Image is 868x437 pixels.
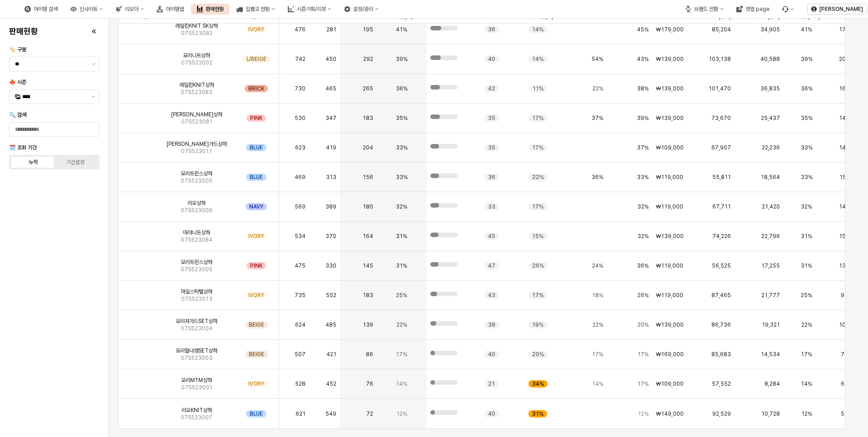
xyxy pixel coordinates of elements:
[592,85,603,92] span: 22%
[761,114,780,122] span: 25,437
[637,351,649,358] span: 17%
[110,4,149,15] div: 리오더
[295,292,306,299] span: 735
[396,321,407,328] span: 22%
[9,144,37,151] span: 🗓️ 조회 기간
[637,321,649,328] span: 20%
[532,144,543,151] span: 17%
[19,4,63,15] div: 아이템 검색
[841,380,853,387] span: 66%
[181,170,212,177] span: 모리트윈스상하
[488,26,495,33] span: 36
[488,203,495,210] span: 33
[325,203,336,210] span: 389
[363,321,373,328] span: 139
[488,85,495,92] span: 42
[250,174,263,181] span: BLUE
[325,85,336,92] span: 465
[176,318,217,325] span: 모리쟈가드SET상하
[656,26,684,33] span: ₩179,000
[363,233,373,240] span: 164
[325,55,336,63] span: 450
[839,233,854,240] span: 157%
[532,410,543,417] span: 31%
[295,114,306,122] span: 530
[325,262,336,269] span: 330
[66,159,84,165] div: 기간설정
[295,174,306,181] span: 469
[637,292,649,299] span: 26%
[709,55,731,63] span: 103,138
[248,26,264,33] span: IVORY
[488,321,495,328] span: 38
[88,90,99,104] button: 제안 사항 표시
[656,321,684,328] span: ₩139,000
[532,26,543,33] span: 14%
[762,321,780,328] span: 19,321
[712,233,731,240] span: 74,226
[249,203,263,210] span: NAVY
[761,262,780,269] span: 17,255
[637,233,649,240] span: 32%
[712,262,731,269] span: 56,525
[637,114,649,122] span: 39%
[9,112,26,118] span: 🔍 검색
[839,144,854,151] span: 140%
[326,174,336,181] span: 313
[638,410,649,417] span: 12%
[841,351,853,358] span: 77%
[488,55,495,63] span: 40
[191,4,229,15] div: 판매현황
[532,321,543,328] span: 19%
[9,46,26,53] span: 🏷️ 구분
[181,89,212,96] span: 07S523083
[764,380,780,387] span: 8,284
[339,4,384,15] button: 설정/관리
[656,380,684,387] span: ₩109,000
[396,26,407,33] span: 41%
[656,174,683,181] span: ₩119,000
[731,4,775,15] button: 영업 page
[366,351,373,358] span: 86
[656,410,684,417] span: ₩149,000
[637,380,649,387] span: 17%
[9,27,38,36] h4: 판매현황
[801,55,813,63] span: 39%
[181,354,212,362] span: 07S523003
[9,79,26,85] span: 🍁 시즌
[656,144,684,151] span: ₩109,000
[488,410,495,417] span: 40
[819,5,863,13] p: [PERSON_NAME]
[181,177,212,184] span: 07S523005
[326,26,336,33] span: 281
[396,351,407,358] span: 17%
[65,4,108,15] div: 인사이트
[295,85,306,92] span: 730
[247,55,266,63] span: L/BEIGE
[656,203,683,210] span: ₩119,000
[712,410,731,417] span: 92,529
[363,144,373,151] span: 204
[762,144,780,151] span: 22,236
[249,321,264,328] span: BEIGE
[125,6,138,12] div: 리오더
[248,292,264,299] span: IVORY
[532,262,544,269] span: 26%
[637,262,649,269] span: 36%
[366,380,373,387] span: 76
[181,258,212,266] span: 모리트윈스상하
[179,81,214,89] span: 레일린KNIT상하
[637,26,649,33] span: 45%
[801,262,812,269] span: 31%
[181,414,212,421] span: 07S523007
[363,114,373,122] span: 183
[532,351,544,358] span: 20%
[761,233,780,240] span: 22,796
[637,85,649,92] span: 38%
[488,262,495,269] span: 47
[88,57,99,71] button: 제안 사항 표시
[295,203,306,210] span: 569
[29,159,38,165] div: 누적
[396,174,408,181] span: 33%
